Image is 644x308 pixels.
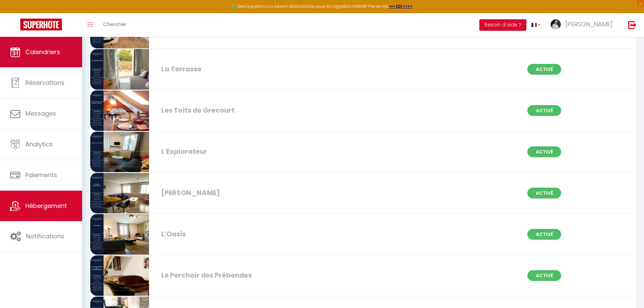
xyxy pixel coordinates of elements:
[479,19,526,31] button: Besoin d'aide ?
[628,21,637,29] img: logout
[389,3,412,9] a: >>> ICI <<<<
[158,188,334,198] div: [PERSON_NAME]
[25,48,60,56] span: Calendriers
[158,229,334,239] div: L'Oasis
[20,19,62,30] img: Super Booking
[527,64,561,75] span: Activé
[98,13,132,37] a: Chercher
[103,21,126,28] span: Chercher
[527,270,561,281] span: Activé
[25,171,57,179] span: Paiements
[25,78,65,87] span: Réservations
[25,202,67,210] span: Hébergement
[158,270,334,281] div: Le Perchoir des Prébendes
[565,20,613,28] span: [PERSON_NAME]
[158,64,334,74] div: La Terrasse
[527,188,561,198] span: Activé
[25,109,56,118] span: Messages
[551,19,561,29] img: ...
[527,229,561,240] span: Activé
[158,146,334,157] div: L'Explorateur
[25,140,53,148] span: Analytics
[158,105,334,116] div: Les Toits de Grecourt
[26,232,64,240] span: Notifications
[546,13,621,37] a: ... [PERSON_NAME]
[527,105,561,116] span: Activé
[527,146,561,157] span: Activé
